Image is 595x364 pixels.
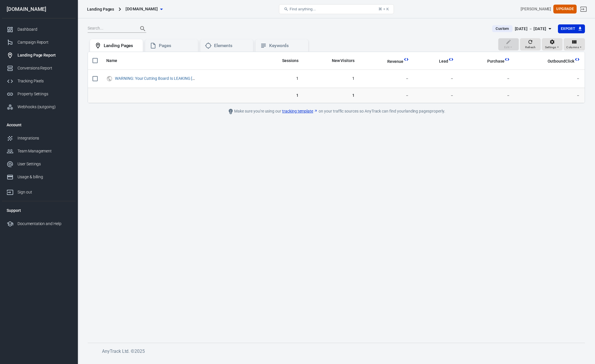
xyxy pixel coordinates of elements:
li: Account [2,118,76,132]
a: Team Management [2,145,76,158]
li: Support [2,204,76,217]
div: ⌘ + K [378,7,389,11]
a: Webhooks (outgoing) [2,100,76,113]
button: Export [558,24,585,33]
a: Usage & billing [2,171,76,183]
a: WARNING: Your Cutting Board Is LEAKING [MEDICAL_DATA], [MEDICAL_DATA], and Deadly Germs into Your... [115,76,339,81]
a: Landing Page Report [2,49,76,62]
span: Refresh [525,45,536,50]
button: Upgrade [553,5,577,13]
svg: UTM & Web Traffic [106,75,113,82]
div: Documentation and Help [18,221,71,227]
span: New Visitors [332,58,355,64]
div: Sign out [18,189,71,195]
span: Sessions [282,58,299,64]
div: Pages [159,43,193,49]
div: Property Settings [18,91,71,97]
div: [DATE] － [DATE] [515,25,546,32]
div: Campaign Report [18,39,71,45]
svg: This column is calculated from AnyTrack real-time data [448,57,454,62]
a: Sign out [2,183,76,199]
a: Campaign Report [2,36,76,49]
span: － [519,92,580,98]
button: Custom[DATE] － [DATE] [488,24,558,34]
span: Sessions [275,58,299,64]
div: Landing Page Report [18,52,71,58]
span: － [364,92,409,98]
span: Lead [432,59,448,64]
span: － [364,76,409,82]
span: Custom [493,26,511,32]
span: Find anything... [290,7,316,11]
div: Usage & billing [18,174,71,180]
span: Columns [566,45,579,50]
div: Landing Pages [104,43,138,49]
div: Dashboard [18,26,71,32]
span: Purchase [487,59,505,64]
a: Tracking Pixels [2,75,76,88]
button: [DOMAIN_NAME] [123,4,165,14]
span: － [418,92,454,98]
button: Find anything...⌘ + K [279,4,394,14]
span: OutboundClick [548,59,574,64]
svg: This column is calculated from AnyTrack real-time data [403,57,409,62]
span: Lead [439,59,448,64]
span: － [418,76,454,82]
span: 1 [261,92,299,98]
span: Revenue [387,59,403,65]
a: Conversions Report [2,62,76,75]
button: Columns [564,38,585,51]
div: scrollable content [88,52,585,103]
div: Landing Pages [87,6,114,12]
a: Sign out [577,2,590,16]
span: New Visitors [324,58,355,64]
div: Conversions Report [18,65,71,71]
span: swiftdeal001.com [126,5,158,13]
div: Keywords [269,43,304,49]
div: Make sure you're using our on your traffic sources so AnyTrack can find your landing pages properly. [207,108,466,115]
h6: AnyTrack Ltd. © 2025 [102,348,533,355]
div: User Settings [18,161,71,167]
span: Name [106,58,117,64]
span: 1 [308,92,355,98]
span: Total revenue calculated by AnyTrack. [380,58,403,65]
span: － [519,76,580,82]
div: [DOMAIN_NAME] [2,7,76,12]
button: Settings [542,38,563,51]
button: Search [136,22,150,36]
iframe: Intercom live chat [575,336,589,350]
a: User Settings [2,158,76,171]
div: Webhooks (outgoing) [18,104,71,110]
span: Total revenue calculated by AnyTrack. [387,58,403,65]
a: Property Settings [2,88,76,100]
div: Elements [214,43,249,49]
span: － [463,92,510,98]
span: 1 [308,76,355,82]
span: OutboundClick [540,59,574,64]
div: Account id: jLlC60DE [521,6,551,12]
button: Refresh [520,38,541,51]
div: Team Management [18,148,71,154]
svg: This column is calculated from AnyTrack real-time data [504,57,510,62]
div: Integrations [18,135,71,141]
input: Search... [88,25,134,32]
a: tracking template [282,108,318,114]
span: 1 [261,76,299,82]
span: Name [106,58,125,64]
span: － [463,76,510,82]
span: Purchase [480,59,505,64]
span: Settings [545,45,556,50]
a: Integrations [2,132,76,145]
div: Tracking Pixels [18,78,71,84]
svg: This column is calculated from AnyTrack real-time data [574,57,580,62]
a: Dashboard [2,23,76,36]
